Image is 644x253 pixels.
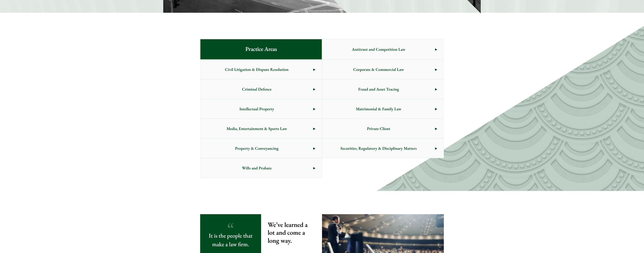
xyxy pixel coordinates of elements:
span: Antitrust and Competition Law [322,40,435,59]
a: Fraud and Asset Tracing [322,79,444,99]
a: Civil Litigation & Dispute Resolution [200,60,322,79]
span: Fraud and Asset Tracing [322,79,435,99]
a: Property & Conveyancing [200,139,322,158]
a: Wills and Probate [200,158,322,178]
span: Private Client [322,119,435,138]
strong: We’ve learned a lot and come a long way. [268,220,307,245]
a: Media, Entertainment & Sports Law [200,119,322,138]
span: Criminal Defence [200,79,313,99]
p: It is the people that make a law firm. [207,231,255,249]
a: Private Client [322,119,444,138]
span: Practice Areas [239,39,283,59]
a: Antitrust and Competition Law [322,39,444,59]
a: Securities, Regulatory & Disciplinary Matters [322,139,444,158]
span: Corporate & Commercial Law [322,60,435,79]
span: Media, Entertainment & Sports Law [200,119,313,138]
a: Corporate & Commercial Law [322,60,444,79]
a: Criminal Defence [200,79,322,99]
span: Property & Conveyancing [200,139,313,158]
span: Intellectual Property [200,99,313,118]
span: Matrimonial & Family Law [322,99,435,118]
span: Securities, Regulatory & Disciplinary Matters [322,139,435,158]
span: Civil Litigation & Dispute Resolution [200,60,313,79]
a: Matrimonial & Family Law [322,99,444,118]
a: Intellectual Property [200,99,322,118]
span: Wills and Probate [200,158,313,178]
